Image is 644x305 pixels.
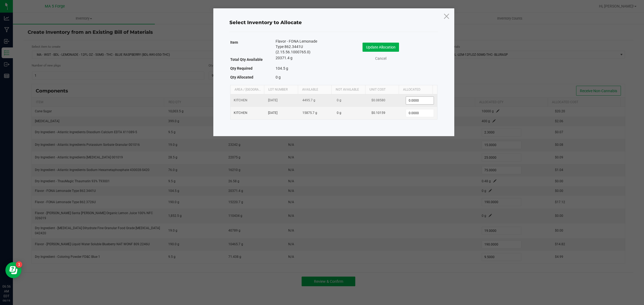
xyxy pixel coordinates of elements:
[264,85,298,94] th: Lot Number
[337,98,341,102] span: 0 g
[265,107,299,119] td: [DATE]
[276,66,288,70] span: 104.5 g
[302,98,315,102] span: 4495.7 g
[234,98,247,102] span: KITCHEN
[230,73,253,81] label: Qty Allocated
[276,75,281,79] span: 0 g
[5,262,21,278] iframe: Resource center
[230,65,253,72] label: Qty Required
[302,111,317,115] span: 15875.7 g
[265,94,299,107] td: [DATE]
[399,85,433,94] th: Allocated
[370,56,391,61] a: Cancel
[337,111,341,115] span: 0 g
[234,111,247,115] span: KITCHEN
[298,85,332,94] th: Available
[230,56,263,63] label: Total Qty Available
[365,85,399,94] th: Unit Cost
[276,39,325,55] span: Flavor - FONA Lemonade Type 862.3441U (2.15.56.1000765.0)
[230,85,264,94] th: Area / [GEOGRAPHIC_DATA]
[371,98,385,102] span: $0.08580
[16,261,22,268] iframe: Resource center unread badge
[230,39,238,46] label: Item
[371,111,385,115] span: $0.10159
[363,43,399,52] button: Update Allocation
[276,56,292,60] span: 20371.4 g
[229,20,302,25] span: Select Inventory to Allocate
[331,85,365,94] th: Not Available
